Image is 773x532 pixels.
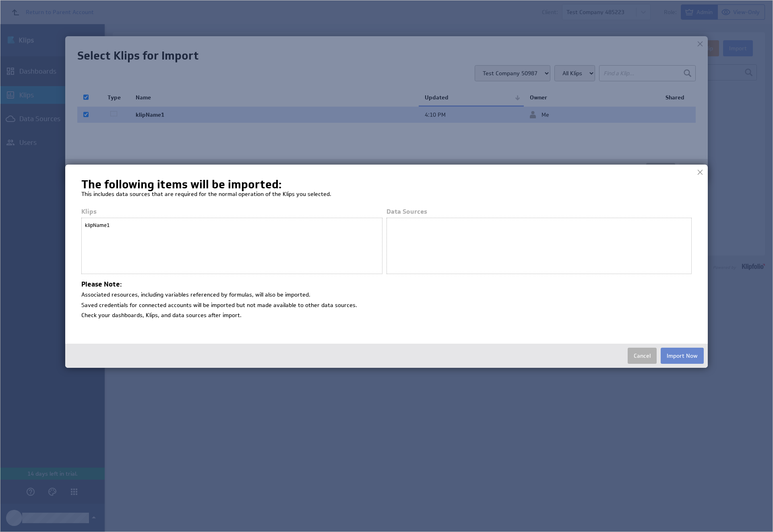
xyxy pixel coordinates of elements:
[81,280,692,289] h4: Please Note:
[386,208,692,218] div: Data Sources
[81,208,386,218] div: Klips
[81,299,692,309] li: Saved credentials for connected accounts will be imported but not made available to other data so...
[83,220,380,231] div: klipName1
[81,309,692,320] li: Check your dashboards, Klips, and data sources after import.
[81,181,692,189] h1: The following items will be imported:
[661,348,704,364] button: Import Now
[81,289,692,299] li: Associated resources, including variables referenced by formulas, will also be imported.
[628,348,657,364] button: Cancel
[81,189,692,200] p: This includes data sources that are required for the normal operation of the Klips you selected.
